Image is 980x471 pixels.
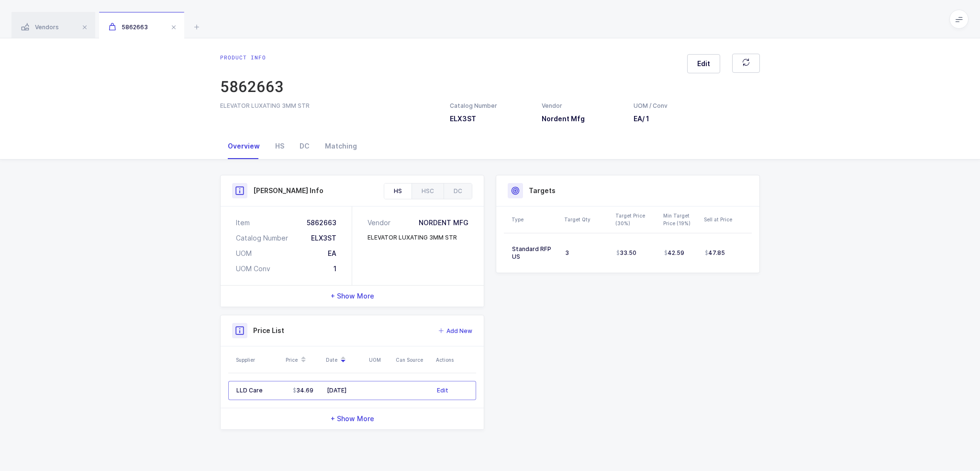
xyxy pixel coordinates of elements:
[529,186,556,195] h3: Targets
[253,186,323,195] h3: [PERSON_NAME] Info
[512,245,551,260] span: Standard RFP US
[327,387,362,394] div: [DATE]
[634,114,668,124] h3: EA
[664,249,684,257] span: 42.59
[334,264,336,274] div: 1
[384,184,412,199] div: HS
[367,218,394,228] div: Vendor
[236,264,270,274] div: UOM Conv
[220,102,438,110] div: ELEVATOR LUXATING 3MM STR
[236,387,279,394] div: LLD Care
[565,249,569,256] span: 3
[687,54,720,73] button: Edit
[331,291,374,301] span: + Show More
[542,114,622,124] h3: Nordent Mfg
[236,249,252,258] div: UOM
[221,286,484,307] div: + Show More
[292,133,317,159] div: DC
[615,212,657,227] div: Target Price (30%)
[221,408,484,429] div: + Show More
[331,414,374,424] span: + Show More
[412,184,444,199] div: HSC
[286,352,320,368] div: Price
[616,249,636,257] span: 33.50
[663,212,698,227] div: Min Target Price (19%)
[438,326,472,336] button: Add New
[542,102,622,110] div: Vendor
[705,249,725,257] span: 47.85
[220,54,284,61] div: Product info
[267,133,292,159] div: HS
[634,102,668,110] div: UOM / Conv
[396,356,430,364] div: Can Source
[220,133,267,159] div: Overview
[564,216,610,223] div: Target Qty
[367,233,457,242] div: ELEVATOR LUXATING 3MM STR
[293,387,313,394] span: 34.69
[369,356,390,364] div: UOM
[317,133,365,159] div: Matching
[109,23,148,31] span: 5862663
[704,216,749,223] div: Sell at Price
[253,326,284,335] h3: Price List
[21,23,59,31] span: Vendors
[236,356,280,364] div: Supplier
[444,184,472,199] div: DC
[697,59,710,69] span: Edit
[328,249,336,258] div: EA
[326,352,363,368] div: Date
[642,115,649,123] span: / 1
[437,386,448,395] button: Edit
[419,218,468,228] div: NORDENT MFG
[512,216,558,223] div: Type
[446,326,472,336] span: Add New
[436,356,473,364] div: Actions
